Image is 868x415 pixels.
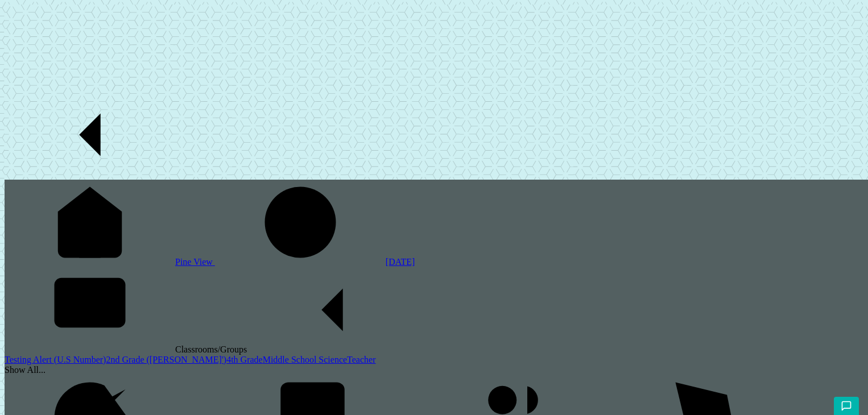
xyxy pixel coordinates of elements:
[386,257,415,267] span: [DATE]
[215,257,415,267] a: [DATE]
[5,257,215,267] a: Pine View
[5,355,106,364] a: Testing Alert (U.S Number)
[175,345,418,354] span: Classrooms/Groups
[175,257,215,267] span: Pine View
[263,355,347,364] a: Middle School Science
[226,355,263,364] a: 4th Grade
[347,355,375,364] a: Teacher
[5,365,868,375] div: Show All...
[106,355,226,364] a: 2nd Grade ([PERSON_NAME]')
